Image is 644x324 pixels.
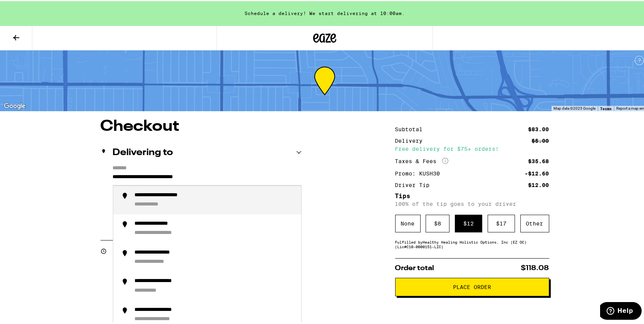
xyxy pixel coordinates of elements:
[553,105,595,109] span: Map data ©2025 Google
[426,214,449,231] div: $ 8
[528,181,549,187] div: $12.00
[2,100,27,110] a: Open this area in Google Maps (opens a new window)
[395,125,428,131] div: Subtotal
[488,214,515,231] div: $ 17
[395,137,428,142] div: Delivery
[525,170,549,175] div: -$12.60
[395,200,549,206] p: 100% of the tip goes to your driver
[600,105,612,110] a: Terms
[521,264,549,271] span: $118.08
[395,277,549,295] button: Place Order
[453,283,491,289] span: Place Order
[2,100,27,110] img: Google
[455,214,482,231] div: $ 12
[101,118,302,133] h1: Checkout
[395,214,421,231] div: None
[395,181,435,187] div: Driver Tip
[528,125,549,131] div: $83.00
[395,157,448,164] div: Taxes & Fees
[395,145,549,150] div: Free delivery for $75+ orders!
[532,137,549,142] div: $5.00
[395,170,446,175] div: Promo: KUSH30
[395,264,434,271] span: Order total
[520,214,549,231] div: Other
[395,192,549,198] h5: Tips
[395,239,549,248] div: Fulfilled by Healthy Healing Holistic Options, Inc (EZ OC) (Lic# C10-0000151-LIC )
[600,301,642,320] iframe: Opens a widget where you can find more information
[528,157,549,163] div: $35.68
[113,147,173,156] h2: Delivering to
